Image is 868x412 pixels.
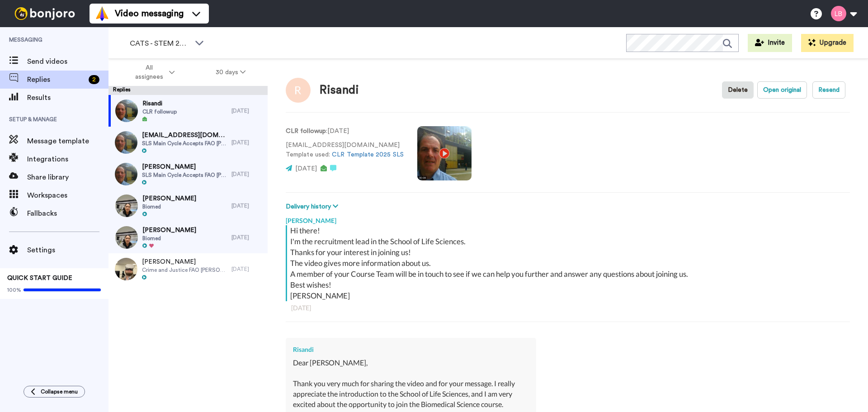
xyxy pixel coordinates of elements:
span: Send videos [27,56,108,67]
img: b2988a14-a979-4609-9542-62207dd7de4b-thumb.jpg [115,131,137,154]
span: All assignees [131,63,167,81]
p: [EMAIL_ADDRESS][DOMAIN_NAME] Template used: [286,141,404,160]
img: 33d9a89e-919b-453e-a45a-bf788fb7678e-thumb.jpg [115,99,138,122]
span: Integrations [27,154,108,165]
span: Video messaging [115,7,184,20]
span: Settings [27,245,108,256]
span: QUICK START GUIDE [7,275,72,281]
button: Collapse menu [24,386,85,398]
div: Risandi [320,84,359,97]
button: Upgrade [801,34,854,52]
span: Replies [27,74,85,85]
span: [PERSON_NAME] [142,194,196,203]
a: [PERSON_NAME]Biomed[DATE] [108,190,268,222]
div: Risandi [293,345,529,354]
button: All assignees [110,60,195,85]
div: [DATE] [291,303,844,313]
a: [PERSON_NAME]SLS Main Cycle Accepts FAO [PERSON_NAME][DATE] [108,158,268,190]
span: Biomed [142,235,196,242]
img: bj-logo-header-white.svg [11,7,79,20]
span: Share library [27,172,108,183]
button: Open original [757,81,807,99]
span: Biomed [142,203,196,210]
span: CATS - STEM 2025 [130,38,190,49]
div: [DATE] [231,170,263,178]
strong: CLR followup [286,128,326,134]
span: Message template [27,136,108,147]
div: 2 [89,75,99,84]
div: [DATE] [231,139,263,146]
span: [PERSON_NAME] [142,257,227,266]
div: Replies [108,86,268,95]
div: [DATE] [231,107,263,114]
div: [PERSON_NAME] [286,212,850,225]
img: e7c651a5-a5ce-404b-9ba7-f4ee0fc7962e-thumb.jpg [115,194,138,217]
p: : [DATE] [286,127,404,136]
span: SLS Main Cycle Accepts FAO [PERSON_NAME] [142,140,227,147]
span: 100% [7,286,21,294]
div: [DATE] [231,234,263,241]
a: RisandiCLR followup[DATE] [108,95,268,127]
img: b5d03072-0587-4152-ac21-2de47b90cc70-thumb.jpg [115,258,137,280]
div: Hi there! I'm the recruitment lead in the School of Life Sciences. Thanks for your interest in jo... [290,225,848,301]
span: [DATE] [295,166,317,172]
button: Resend [812,81,845,99]
button: 30 days [195,64,266,81]
span: Fallbacks [27,208,108,219]
span: Workspaces [27,190,108,201]
span: SLS Main Cycle Accepts FAO [PERSON_NAME] [142,171,227,179]
span: [EMAIL_ADDRESS][DOMAIN_NAME] [142,131,227,140]
img: b2988a14-a979-4609-9542-62207dd7de4b-thumb.jpg [115,163,137,185]
button: Delivery history [286,202,341,212]
span: Crime and Justice FAO [PERSON_NAME] [142,266,227,274]
img: Image of Risandi [286,78,311,103]
span: [PERSON_NAME] [142,162,227,171]
button: Delete [722,81,754,99]
a: [PERSON_NAME]Biomed[DATE] [108,222,268,253]
a: [EMAIL_ADDRESS][DOMAIN_NAME]SLS Main Cycle Accepts FAO [PERSON_NAME][DATE] [108,127,268,158]
span: Results [27,92,108,103]
img: e7c651a5-a5ce-404b-9ba7-f4ee0fc7962e-thumb.jpg [115,226,138,249]
a: CLR Template 2025 SLS [332,152,404,158]
span: Risandi [142,99,177,108]
span: Collapse menu [41,388,78,395]
span: [PERSON_NAME] [142,226,196,235]
button: Invite [748,34,792,52]
a: [PERSON_NAME]Crime and Justice FAO [PERSON_NAME][DATE] [108,253,268,285]
div: [DATE] [231,265,263,273]
span: CLR followup [142,108,177,115]
img: vm-color.svg [95,6,109,21]
div: [DATE] [231,202,263,209]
